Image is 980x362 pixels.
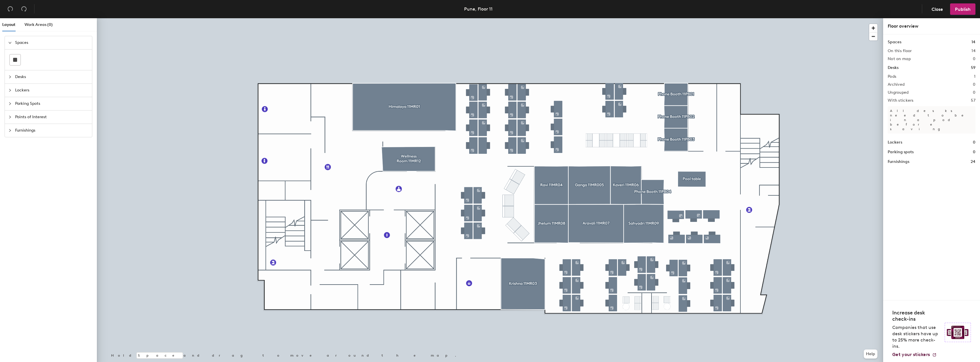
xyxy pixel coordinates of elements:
[932,7,943,12] span: Close
[888,23,975,30] div: Floor overview
[8,129,12,132] span: collapsed
[888,74,896,79] h2: Pods
[15,36,89,49] span: Spaces
[971,98,975,103] h2: 57
[892,324,941,349] p: Companies that use desk stickers have up to 25% more check-ins.
[24,22,53,27] span: Work Areas (0)
[5,3,16,15] button: Undo (⌘ + Z)
[888,57,911,61] h2: Not on map
[973,139,975,146] h1: 0
[927,3,948,15] button: Close
[971,39,975,45] h1: 14
[15,84,89,97] span: Lockers
[971,65,975,71] h1: 59
[888,49,912,53] h2: On this floor
[864,349,877,359] button: Help
[15,97,89,110] span: Parking Spots
[888,149,914,155] h1: Parking spots
[8,75,12,79] span: collapsed
[8,102,12,105] span: collapsed
[971,159,975,165] h1: 24
[950,3,975,15] button: Publish
[15,70,89,83] span: Desks
[973,149,975,155] h1: 0
[892,352,930,357] span: Get your stickers
[888,159,909,165] h1: Furnishings
[2,22,15,27] span: Layout
[888,82,905,87] h2: Archived
[888,139,902,146] h1: Lockers
[8,89,12,92] span: collapsed
[18,3,30,15] button: Redo (⌘ + ⇧ + Z)
[945,323,971,342] img: Sticker logo
[973,90,975,95] h2: 0
[955,7,971,12] span: Publish
[15,124,89,137] span: Furnishings
[888,39,901,45] h1: Spaces
[464,5,493,13] div: Pune, Floor 11
[974,74,975,79] h2: 1
[888,106,975,134] p: All desks need to be in a pod before saving
[892,310,941,322] h4: Increase desk check-ins
[8,115,12,119] span: collapsed
[971,49,975,53] h2: 14
[888,65,899,71] h1: Desks
[8,41,12,44] span: expanded
[973,57,975,61] h2: 0
[973,82,975,87] h2: 0
[15,111,89,124] span: Points of Interest
[892,352,937,357] a: Get your stickers
[888,98,914,103] h2: With stickers
[888,90,909,95] h2: Ungrouped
